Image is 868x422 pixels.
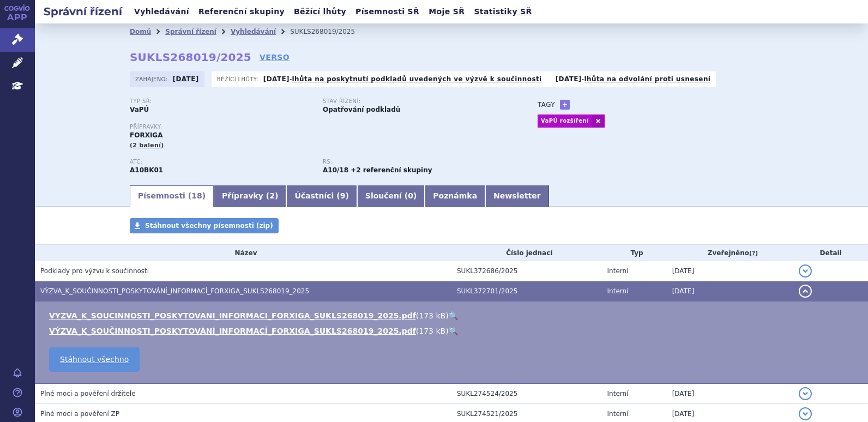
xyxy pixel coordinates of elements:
[749,250,758,257] abbr: (?)
[260,52,290,63] a: VERSO
[602,245,667,261] th: Typ
[799,407,812,420] button: detail
[286,185,357,207] a: Účastníci (9)
[130,124,516,130] p: Přípravky:
[667,383,794,404] td: [DATE]
[130,166,163,174] strong: DAPAGLIFLOZIN
[290,23,369,40] li: SUKLS268019/2025
[40,390,136,397] span: Plné moci a pověření držitele
[49,327,416,335] a: VÝZVA_K_SOUČINNOSTI_POSKYTOVÁNÍ_INFORMACÍ_FORXIGA_SUKLS268019_2025.pdf
[451,281,602,302] td: SUKL372701/2025
[357,185,425,207] a: Sloučení (0)
[49,325,857,336] li: ( )
[173,75,199,83] strong: [DATE]
[485,185,549,207] a: Newsletter
[323,159,505,165] p: RS:
[217,75,261,83] span: Běžící lhůty:
[560,100,570,110] a: +
[556,75,582,83] strong: [DATE]
[607,390,629,397] span: Interní
[451,245,602,261] th: Číslo jednací
[323,106,400,113] strong: Opatřování podkladů
[131,4,192,19] a: Vyhledávání
[451,383,602,404] td: SUKL274524/2025
[451,261,602,281] td: SUKL372686/2025
[35,245,451,261] th: Název
[40,410,119,418] span: Plné moci a pověření ZP
[191,191,202,200] span: 18
[35,4,131,19] h2: Správní řízení
[352,4,423,19] a: Písemnosti SŘ
[449,327,458,335] a: 🔍
[40,267,149,275] span: Podklady pro výzvu k součinnosti
[130,98,312,105] p: Typ SŘ:
[419,327,445,335] span: 173 kB
[214,185,286,207] a: Přípravky (2)
[40,287,309,295] span: VÝZVA_K_SOUČINNOSTI_POSKYTOVÁNÍ_INFORMACÍ_FORXIGA_SUKLS268019_2025
[49,311,416,320] a: VYZVA_K_SOUCINNOSTI_POSKYTOVANI_INFORMACI_FORXIGA_SUKLS268019_2025.pdf
[799,264,812,278] button: detail
[607,410,629,418] span: Interní
[667,245,794,261] th: Zveřejněno
[667,281,794,302] td: [DATE]
[538,114,592,128] a: VaPÚ rozšíření
[130,159,312,165] p: ATC:
[263,75,542,83] p: -
[195,4,288,19] a: Referenční skupiny
[49,347,140,372] a: Stáhnout všechno
[323,98,505,105] p: Stav řízení:
[263,75,290,83] strong: [DATE]
[130,185,214,207] a: Písemnosti (18)
[419,311,445,320] span: 173 kB
[799,387,812,400] button: detail
[340,191,346,200] span: 9
[667,261,794,281] td: [DATE]
[323,166,348,174] strong: empagliflozin, dapagliflozin, kapagliflozin
[130,51,251,64] strong: SUKLS268019/2025
[799,285,812,298] button: detail
[291,4,349,19] a: Běžící lhůty
[130,28,151,35] a: Domů
[556,75,711,83] p: -
[449,311,458,320] a: 🔍
[130,142,164,149] span: (2 balení)
[351,166,432,174] strong: +2 referenční skupiny
[231,28,276,35] a: Vyhledávání
[793,245,868,261] th: Detail
[49,310,857,321] li: ( )
[538,98,555,111] h3: Tagy
[135,75,170,83] span: Zahájeno:
[292,75,542,83] a: lhůta na poskytnutí podkladů uvedených ve výzvě k součinnosti
[165,28,216,35] a: Správní řízení
[130,131,163,139] span: FORXIGA
[425,185,485,207] a: Poznámka
[425,4,468,19] a: Moje SŘ
[584,75,710,83] a: lhůta na odvolání proti usnesení
[130,218,279,233] a: Stáhnout všechny písemnosti (zip)
[130,106,149,113] strong: VaPÚ
[607,267,629,275] span: Interní
[269,191,275,200] span: 2
[145,222,273,230] span: Stáhnout všechny písemnosti (zip)
[408,191,413,200] span: 0
[607,287,629,295] span: Interní
[471,4,535,19] a: Statistiky SŘ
